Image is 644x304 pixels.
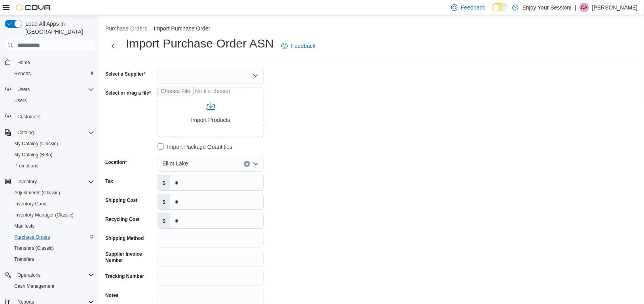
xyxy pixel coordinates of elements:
button: Promotions [8,160,97,171]
button: My Catalog (Beta) [8,149,97,160]
span: Home [14,57,94,67]
span: Customers [17,114,40,120]
span: Transfers [14,256,34,262]
button: Import Purchase Order [154,25,210,32]
a: Customers [14,112,44,122]
span: CA [581,3,588,12]
span: Feedback [291,42,315,50]
span: Inventory Manager (Classic) [11,210,94,220]
span: Cash Management [11,281,94,291]
label: Location [105,159,127,165]
span: Manifests [14,223,34,229]
button: Users [14,85,33,94]
button: Operations [14,270,44,280]
a: My Catalog (Classic) [11,139,61,148]
span: Adjustments (Classic) [14,190,60,196]
button: Manifests [8,220,97,232]
span: Operations [17,272,41,278]
span: My Catalog (Classic) [11,139,94,148]
a: Feedback [278,38,318,54]
a: Users [11,96,30,105]
a: Adjustments (Classic) [11,188,63,198]
span: Users [14,85,94,94]
a: Manifests [11,221,38,231]
span: Promotions [14,163,38,169]
button: Inventory [14,177,40,186]
label: Select a Supplier [105,71,145,77]
span: Load All Apps in [GEOGRAPHIC_DATA] [22,20,94,36]
button: Inventory Count [8,198,97,209]
span: Purchase Orders [11,232,94,242]
a: Transfers (Classic) [11,243,57,253]
label: $ [158,213,170,228]
label: Tracking Number [105,273,144,279]
span: Inventory Count [14,201,48,207]
span: Inventory [14,177,94,186]
label: Recycling Cost [105,216,140,222]
span: Users [11,96,94,105]
button: Operations [2,270,97,281]
button: Transfers [8,254,97,265]
span: Catalog [14,128,94,137]
a: Promotions [11,161,42,171]
button: Inventory [2,176,97,187]
span: Cash Management [14,283,54,289]
span: Promotions [11,161,94,171]
span: Transfers [11,255,94,264]
h1: Import Purchase Order ASN [126,36,274,51]
button: Customers [2,111,97,122]
span: Catalog [17,129,34,136]
span: Customers [14,112,94,122]
img: Cova [16,4,51,11]
span: Reports [14,70,31,77]
p: Enjoy Your Session! [522,3,572,12]
p: | [575,3,576,12]
span: My Catalog (Beta) [11,150,94,160]
button: Users [2,84,97,95]
button: Open list of options [253,161,259,167]
button: Purchase Orders [8,232,97,243]
button: Inventory Manager (Classic) [8,209,97,220]
span: Users [17,86,30,93]
label: Shipping Cost [105,197,137,203]
button: Next [105,38,121,54]
span: Users [14,97,27,104]
div: Chantel Albert [579,3,589,12]
p: [PERSON_NAME] [592,3,638,12]
a: Inventory Count [11,199,51,209]
button: Purchase Orders [105,25,147,32]
span: Manifests [11,221,94,231]
span: Elliot Lake [162,159,188,168]
button: Cash Management [8,281,97,292]
span: Dark Mode [492,11,492,12]
label: $ [158,175,170,190]
a: Inventory Manager (Classic) [11,210,77,220]
span: My Catalog (Classic) [14,141,58,147]
span: Feedback [461,4,485,11]
a: Purchase Orders [11,232,53,242]
span: My Catalog (Beta) [14,152,53,158]
label: Notes [105,292,118,298]
button: Catalog [2,127,97,138]
span: Operations [14,270,94,280]
a: Cash Management [11,281,57,291]
span: Purchase Orders [14,234,50,240]
button: Clear input [244,161,250,167]
span: Home [17,59,30,66]
span: Inventory Count [11,199,94,209]
a: Home [14,58,33,67]
button: Catalog [14,128,37,137]
button: Adjustments (Classic) [8,187,97,198]
button: My Catalog (Classic) [8,138,97,149]
a: My Catalog (Beta) [11,150,56,160]
button: Home [2,56,97,68]
button: Users [8,95,97,106]
nav: An example of EuiBreadcrumbs [105,25,638,34]
a: Reports [11,69,34,78]
input: Use aria labels when no actual label is in use [158,87,264,137]
button: Reports [8,68,97,79]
label: Import Package Quantities [158,142,232,152]
button: Open list of options [253,72,259,79]
span: Transfers (Classic) [11,243,94,253]
label: Tax [105,178,113,184]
